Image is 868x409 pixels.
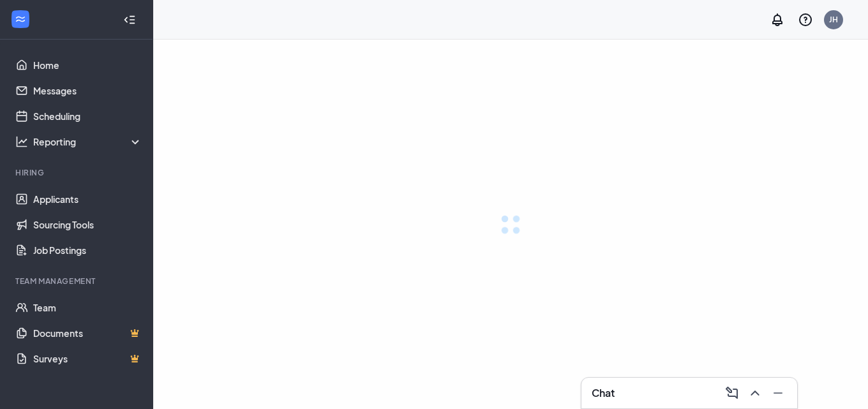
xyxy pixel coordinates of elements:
[33,237,142,263] a: Job Postings
[770,12,785,27] svg: Notifications
[33,212,142,237] a: Sourcing Tools
[798,12,813,27] svg: QuestionInfo
[33,295,142,320] a: Team
[15,276,140,286] div: Team Management
[744,383,764,403] button: ChevronUp
[33,52,142,78] a: Home
[592,386,615,400] h3: Chat
[747,385,763,401] svg: ChevronUp
[33,78,142,103] a: Messages
[33,135,143,148] div: Reporting
[721,383,741,403] button: ComposeMessage
[14,13,27,26] svg: WorkstreamLogo
[829,14,838,25] div: JH
[15,167,140,178] div: Hiring
[33,346,142,371] a: SurveysCrown
[767,383,787,403] button: Minimize
[33,320,142,346] a: DocumentsCrown
[123,13,136,26] svg: Collapse
[724,385,740,401] svg: ComposeMessage
[15,135,28,148] svg: Analysis
[770,385,786,401] svg: Minimize
[33,103,142,129] a: Scheduling
[33,186,142,212] a: Applicants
